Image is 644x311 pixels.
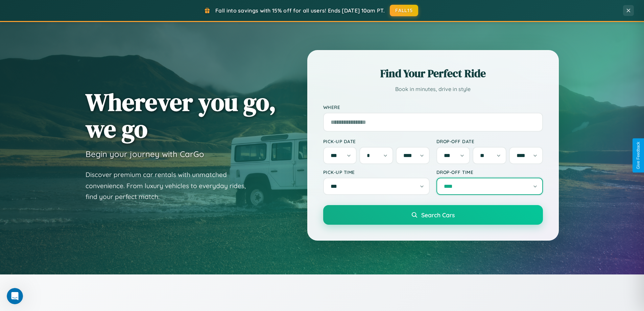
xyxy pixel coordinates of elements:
[436,138,543,144] label: Drop-off Date
[86,149,204,159] h3: Begin your journey with CarGo
[323,104,543,110] label: Where
[323,169,430,175] label: Pick-up Time
[636,142,641,169] div: Give Feedback
[436,169,543,175] label: Drop-off Time
[86,169,255,202] p: Discover premium car rentals with unmatched convenience. From luxury vehicles to everyday rides, ...
[86,89,276,142] h1: Wherever you go, we go
[323,66,543,81] h2: Find Your Perfect Ride
[7,288,23,304] iframe: Intercom live chat
[323,84,543,94] p: Book in minutes, drive in style
[421,211,455,219] span: Search Cars
[323,138,430,144] label: Pick-up Date
[390,5,418,16] button: FALL15
[215,7,385,14] span: Fall into savings with 15% off for all users! Ends [DATE] 10am PT.
[323,205,543,225] button: Search Cars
